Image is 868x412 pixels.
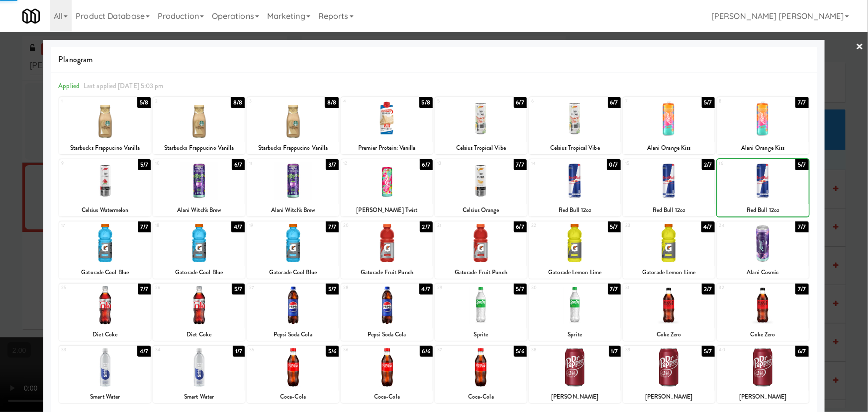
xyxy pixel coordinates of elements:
[247,159,339,216] div: 113/7Alani Witch's Brew
[701,221,715,232] div: 4/7
[623,266,715,279] div: Gatorade Lemon Lime
[717,284,809,341] div: 327/7Coke Zero
[341,142,433,154] div: Premier Protein: Vanilla
[531,221,575,230] div: 22
[59,391,151,403] div: Smart Water
[623,221,715,279] div: 234/7Gatorade Lemon Lime
[795,159,808,170] div: 5/7
[529,328,621,341] div: Sprite
[343,284,387,292] div: 28
[717,142,809,154] div: Alani Orange Kiss
[59,221,151,279] div: 177/7Gatorade Cool Blue
[514,97,527,108] div: 6/7
[343,204,431,216] div: [PERSON_NAME] Twist
[341,266,433,279] div: Gatorade Fruit Punch
[326,159,339,170] div: 3/7
[247,328,339,341] div: Pepsi Soda Cola
[61,328,149,341] div: Diet Coke
[623,391,715,403] div: [PERSON_NAME]
[717,221,809,279] div: 247/7Alani Cosmic
[326,346,339,357] div: 5/6
[420,346,433,357] div: 6/6
[138,284,151,295] div: 7/7
[343,391,431,403] div: Coca-Cola
[343,97,387,105] div: 4
[341,159,433,216] div: 126/7[PERSON_NAME] Twist
[232,159,245,170] div: 6/7
[719,221,763,230] div: 24
[625,391,713,403] div: [PERSON_NAME]
[607,159,621,170] div: 0/7
[608,97,621,108] div: 6/7
[341,391,433,403] div: Coca-Cola
[529,204,621,216] div: Red Bull 12oz
[59,142,151,154] div: Starbucks Frappucino Vanilla
[153,142,245,154] div: Starbucks Frappucino Vanilla
[531,346,575,354] div: 38
[623,328,715,341] div: Coke Zero
[59,97,151,154] div: 15/8Starbucks Frappucino Vanilla
[59,204,151,216] div: Celsius Watermelon
[531,266,619,279] div: Gatorade Lemon Lime
[437,284,481,292] div: 29
[795,221,808,232] div: 7/7
[514,221,527,232] div: 6/7
[437,328,525,341] div: Sprite
[137,346,151,357] div: 4/7
[529,159,621,216] div: 140/7Red Bull 12oz
[531,159,575,168] div: 14
[61,97,105,105] div: 1
[153,159,245,216] div: 106/7Alani Witch's Brew
[435,284,527,341] div: 295/7Sprite
[326,284,339,295] div: 5/7
[435,328,527,341] div: Sprite
[249,142,337,154] div: Starbucks Frappucino Vanilla
[702,284,715,295] div: 2/7
[61,159,105,168] div: 9
[437,97,481,105] div: 5
[625,328,713,341] div: Coke Zero
[623,142,715,154] div: Alani Orange Kiss
[153,266,245,279] div: Gatorade Cool Blue
[61,221,105,230] div: 17
[795,97,808,108] div: 7/7
[343,221,387,230] div: 20
[61,391,149,403] div: Smart Water
[623,159,715,216] div: 152/7Red Bull 12oz
[529,221,621,279] div: 225/7Gatorade Lemon Lime
[625,142,713,154] div: Alani Orange Kiss
[623,346,715,403] div: 395/7[PERSON_NAME]
[155,97,199,105] div: 2
[719,159,763,168] div: 16
[420,159,433,170] div: 6/7
[341,97,433,154] div: 45/8Premier Protein: Vanilla
[59,346,151,403] div: 334/7Smart Water
[437,266,525,279] div: Gatorade Fruit Punch
[717,204,809,216] div: Red Bull 12oz
[719,204,807,216] div: Red Bull 12oz
[247,346,339,403] div: 355/6Coca-Cola
[249,346,293,354] div: 35
[341,221,433,279] div: 202/7Gatorade Fruit Punch
[137,97,151,108] div: 5/8
[717,346,809,403] div: 406/7[PERSON_NAME]
[717,266,809,279] div: Alani Cosmic
[435,142,527,154] div: Celsius Tropical Vibe
[247,284,339,341] div: 275/7Pepsi Soda Cola
[795,284,808,295] div: 7/7
[531,204,619,216] div: Red Bull 12oz
[58,52,810,67] span: Planogram
[153,391,245,403] div: Smart Water
[625,221,669,230] div: 23
[138,159,151,170] div: 5/7
[717,391,809,403] div: [PERSON_NAME]
[59,159,151,216] div: 95/7Celsius Watermelon
[247,204,339,216] div: Alani Witch's Brew
[437,159,481,168] div: 13
[514,159,527,170] div: 7/7
[249,266,337,279] div: Gatorade Cool Blue
[625,159,669,168] div: 15
[719,346,763,354] div: 40
[719,391,807,403] div: [PERSON_NAME]
[435,159,527,216] div: 137/7Celsius Orange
